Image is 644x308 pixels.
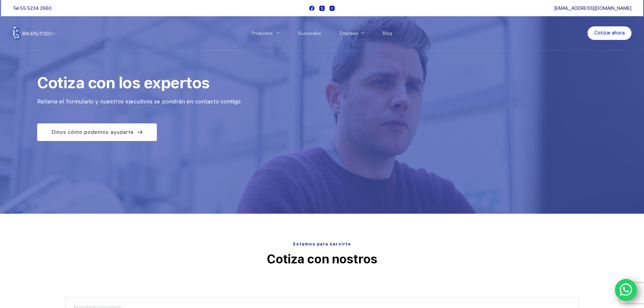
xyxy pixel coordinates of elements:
a: Facebook [309,6,314,11]
a: Instagram [330,6,335,11]
a: Cotizar ahora [588,26,631,40]
a: 55 5234 2660 [20,5,52,11]
a: [EMAIL_ADDRESS][DOMAIN_NAME] [554,5,631,11]
img: Balerytodo [13,27,55,40]
span: Cotiza con los expertos [37,73,210,92]
a: WhatsApp [615,279,637,301]
span: Dinos cómo podemos ayudarte [51,128,134,136]
span: Tel. [13,5,52,11]
p: Cotiza con nostros [65,251,579,268]
a: X (Twitter) [319,6,325,11]
span: Estamos para servirte [293,241,351,246]
span: Rellena el formulario y nuestros ejecutivos se pondrán en contacto contigo [37,98,241,105]
nav: Menu Principal [242,16,402,50]
a: Dinos cómo podemos ayudarte [37,123,157,141]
